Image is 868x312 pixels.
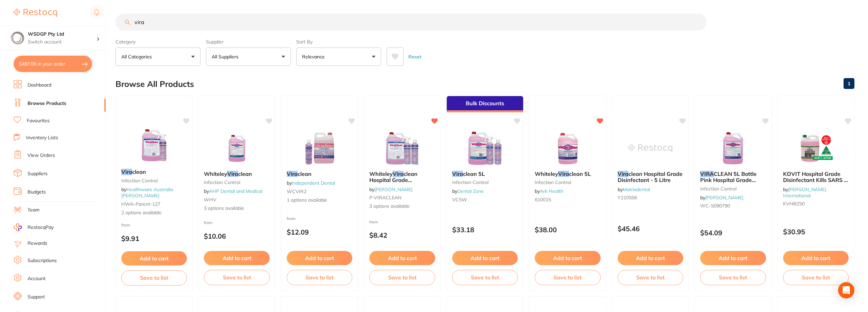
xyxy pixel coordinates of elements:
[28,82,51,89] a: Dashboard
[369,203,435,210] span: 3 options available
[623,186,650,192] a: Matrixdental
[204,220,213,225] span: from
[705,195,743,201] a: [PERSON_NAME]
[28,189,46,196] a: Budgets
[116,48,200,66] button: All Categories
[452,197,467,203] span: VC5W
[28,257,57,264] a: Subscriptions
[116,39,200,45] label: Category
[204,251,269,265] button: Add to cart
[452,226,518,234] p: $33.18
[287,228,352,236] p: $12.09
[206,48,291,66] button: All Suppliers
[204,171,269,177] b: Whiteley Viraclean
[700,195,743,201] span: by
[287,188,306,195] span: WCVIR2
[227,170,238,177] em: Vira
[457,188,484,194] a: Dental Zone
[26,134,58,141] a: Inventory Lists
[28,224,54,231] span: RestocqPay
[28,100,66,107] a: Browse Products
[535,270,600,285] button: Save to list
[463,170,485,177] span: clean 5L
[287,197,352,204] span: 1 options available
[11,31,24,45] img: WSDGP Pty Ltd
[540,188,563,194] a: Ark Health
[28,294,45,300] a: Support
[204,197,216,203] span: WHV
[28,275,46,282] a: Account
[700,229,766,237] p: $54.09
[209,188,262,194] a: AHP Dental and Medical
[463,131,507,165] img: Viraclean 5L
[298,170,312,177] span: clean
[14,223,22,231] img: RestocqPay
[116,14,707,31] input: Search Products
[369,195,401,201] span: P-VIRACLEAN
[204,170,227,177] span: Whiteley
[700,170,757,190] span: CLEAN 5L Bottle Pink Hospital Grade Disinfectant
[447,96,523,112] div: Bulk Discounts
[204,232,269,240] p: $10.06
[287,170,298,177] em: Vira
[700,171,766,183] b: VIRACLEAN 5L Bottle Pink Hospital Grade Disinfectant
[121,270,187,285] button: Save to list
[287,251,352,265] button: Add to cart
[783,186,826,199] a: [PERSON_NAME] International
[838,282,854,298] div: Open Intercom Messenger
[132,168,146,175] span: clean
[783,171,849,183] b: KOVIT Hospital Grade Disinfectant Kills SARS & COVID-19 Neutral pH, 5L, BKCL Replaces Viraclean N...
[28,39,96,45] p: Switch account
[618,225,683,233] p: $45.46
[558,170,569,177] em: Vira
[452,251,518,265] button: Add to cart
[287,270,352,285] button: Save to list
[121,168,132,175] em: Vira
[287,171,352,177] b: Viraclean
[28,152,55,159] a: View Orders
[783,228,849,236] p: $30.95
[618,270,683,285] button: Save to list
[618,170,683,183] span: clean Hospital Grade Disinfectant - 5 Litre
[204,270,269,285] button: Save to list
[452,171,518,177] b: Viraclean 5L
[204,180,269,185] small: infection control
[700,186,766,191] small: infection control
[711,131,755,165] img: VIRACLEAN 5L Bottle Pink Hospital Grade Disinfectant
[204,205,269,212] span: 3 options available
[535,251,600,265] button: Add to cart
[700,270,766,285] button: Save to list
[28,31,96,38] h4: WSDGP Pty Ltd
[535,180,600,185] small: infection control
[14,56,92,72] button: $497.06 in your order
[369,251,435,265] button: Add to cart
[121,251,187,265] button: Add to cart
[452,170,463,177] em: Vira
[292,180,335,186] a: Independent Dental
[700,251,766,265] button: Add to cart
[700,203,730,209] span: WC-5090790
[14,223,54,231] a: RestocqPay
[121,178,187,183] small: Infection Control
[369,270,435,285] button: Save to list
[287,216,296,221] span: from
[369,170,393,177] span: Whiteley
[618,186,650,192] span: by
[569,170,591,177] span: clean 5L
[296,39,381,45] label: Sort By
[132,129,176,163] img: Viraclean
[28,207,39,214] a: Team
[204,188,262,194] span: by
[238,170,252,177] span: clean
[794,131,838,165] img: KOVIT Hospital Grade Disinfectant Kills SARS & COVID-19 Neutral pH, 5L, BKCL Replaces Viraclean N...
[374,186,412,192] a: [PERSON_NAME]
[380,131,424,165] img: Whiteley Viraclean Hospital Grade Disinfectant
[783,186,826,199] span: by
[369,219,378,224] span: from
[287,180,335,186] span: by
[121,169,187,175] b: Viraclean
[369,231,435,239] p: $8.42
[783,251,849,265] button: Add to cart
[121,209,187,216] span: 2 options available
[618,171,683,183] b: Viraclean Hospital Grade Disinfectant - 5 Litre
